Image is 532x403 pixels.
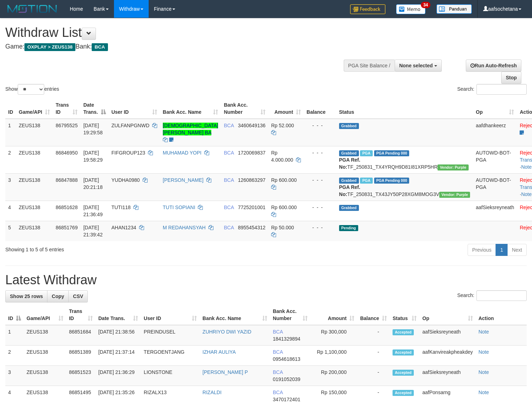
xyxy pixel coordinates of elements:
b: PGA Ref. No: [339,184,360,197]
span: TUTI118 [111,205,131,210]
th: ID: activate to sort column descending [5,305,24,325]
span: Show 25 rows [10,293,43,299]
a: CSV [68,290,88,302]
span: BCA [92,43,108,51]
th: Trans ID: activate to sort column ascending [53,99,80,119]
span: Marked by aafnoeunsreypich [360,150,372,156]
th: Date Trans.: activate to sort column descending [80,99,108,119]
a: [PERSON_NAME] P [202,369,248,375]
td: AUTOWD-BOT-PGA [473,146,517,173]
span: 86851769 [56,225,78,230]
input: Search: [476,84,527,95]
select: Showentries [18,84,44,95]
span: [DATE] 21:36:49 [83,205,103,217]
span: BCA [224,150,234,156]
td: 86851684 [66,325,96,346]
span: YUDHA0980 [111,177,140,183]
b: PGA Ref. No: [339,157,360,170]
span: Pending [339,225,358,231]
span: Marked by aafnoeunsreypich [360,178,372,184]
span: [DATE] 19:29:58 [83,123,103,135]
span: Vendor URL: https://trx4.1velocity.biz [437,164,468,170]
td: 4 [5,201,16,221]
span: Grabbed [339,123,359,129]
a: M REDAHANSYAH [163,225,206,230]
label: Show entries [5,84,59,95]
td: 3 [5,173,16,201]
a: [PERSON_NAME] [163,177,204,183]
span: BCA [224,123,234,128]
th: Bank Acc. Number: activate to sort column ascending [221,99,268,119]
span: Copy 1720069837 to clipboard [238,150,265,156]
td: TF_250831_TX43JY50P28XGM8MOG3V [336,173,473,201]
span: Copy [52,293,64,299]
img: MOTION_logo.png [5,4,59,14]
span: [DATE] 19:58:29 [83,150,103,163]
td: [DATE] 21:36:29 [96,366,141,386]
th: Game/API: activate to sort column ascending [24,305,66,325]
th: Op: activate to sort column ascending [419,305,475,325]
span: [DATE] 21:39:42 [83,225,103,237]
td: 5 [5,221,16,241]
td: TF_250831_TX4YRQH9D81I81XRP5HR [336,146,473,173]
h1: Latest Withdraw [5,273,527,287]
span: AHAN1234 [111,225,136,230]
span: Rp 52.000 [271,123,294,128]
span: 86846950 [56,150,78,156]
th: Op: activate to sort column ascending [473,99,517,119]
span: Grabbed [339,150,359,156]
span: BCA [273,369,283,375]
span: Accepted [393,349,414,356]
span: PGA Pending [374,178,410,184]
a: Previous [468,244,496,256]
span: 86851628 [56,205,78,210]
th: Bank Acc. Name: activate to sort column ascending [200,305,270,325]
span: None selected [399,63,433,68]
img: Feedback.jpg [350,4,385,14]
span: Grabbed [339,178,359,184]
a: Run Auto-Refresh [466,60,521,72]
td: Rp 1,100,000 [310,346,357,366]
span: Vendor URL: https://trx4.1velocity.biz [439,192,470,198]
td: ZEUS138 [24,366,66,386]
span: Rp 4.000.000 [271,150,293,163]
a: TUTI SOPIANI [163,205,195,210]
td: [DATE] 21:37:14 [96,346,141,366]
td: 86851523 [66,366,96,386]
span: Copy 3470172401 to clipboard [273,397,301,402]
span: FIFGROUP123 [111,150,145,156]
td: - [357,366,390,386]
span: Accepted [393,370,414,376]
td: ZEUS138 [16,119,53,146]
a: [DEMOGRAPHIC_DATA][PERSON_NAME] BA [163,123,218,135]
input: Search: [476,290,527,301]
td: LIONSTONE [141,366,200,386]
td: 2 [5,146,16,173]
span: Rp 600.000 [271,205,297,210]
div: - - - [307,224,333,231]
th: Status: activate to sort column ascending [390,305,419,325]
td: 2 [5,346,24,366]
label: Search: [457,290,527,301]
th: User ID: activate to sort column ascending [109,99,160,119]
a: RIZALDI [202,390,222,395]
th: Trans ID: activate to sort column ascending [66,305,96,325]
span: Copy 1260863297 to clipboard [238,177,265,183]
th: ID [5,99,16,119]
th: Balance: activate to sort column ascending [357,305,390,325]
span: 86795525 [56,123,78,128]
div: - - - [307,122,333,129]
a: Note [479,369,489,375]
a: Note [521,164,532,170]
label: Search: [457,84,527,95]
span: ZULFANPGNWD [111,123,149,128]
h1: Withdraw List [5,26,348,40]
td: TERGOENTJANG [141,346,200,366]
div: - - - [307,177,333,184]
td: ZEUS138 [16,173,53,201]
div: PGA Site Balance / [344,60,395,72]
span: Grabbed [339,205,359,211]
td: ZEUS138 [24,325,66,346]
td: aafKanvireakpheakdey [419,346,475,366]
th: Bank Acc. Name: activate to sort column ascending [160,99,221,119]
